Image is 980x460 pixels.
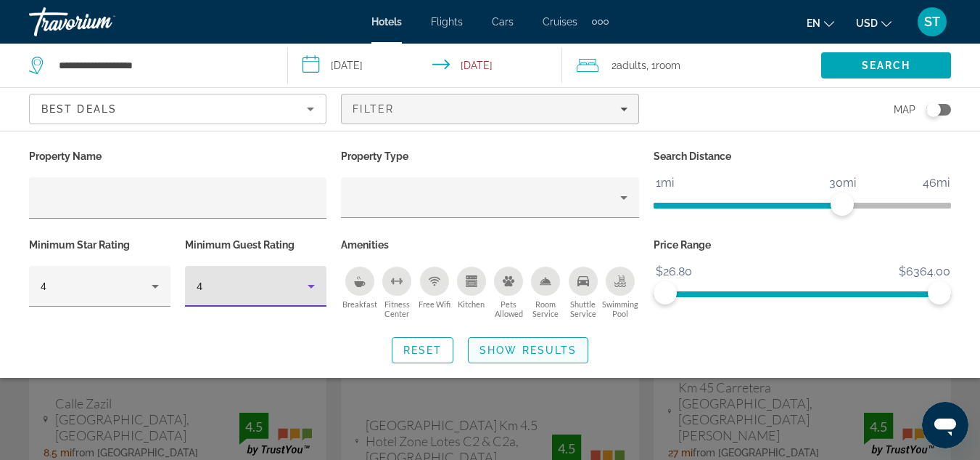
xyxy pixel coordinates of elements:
[654,291,951,294] ngx-slider: ngx-slider
[894,100,915,120] span: Map
[564,299,601,318] span: Shuttle Service
[821,52,951,78] button: Search
[458,299,485,309] span: Kitchen
[922,402,968,448] iframe: Button to launch messaging window
[827,172,858,194] span: 30mi
[592,10,609,33] button: Extra navigation items
[468,337,588,363] button: Show Results
[29,235,170,255] p: Minimum Star Rating
[41,281,46,292] span: 4
[612,55,646,76] span: 2
[29,146,326,166] p: Property Name
[379,266,416,319] button: Fitness Center
[392,337,454,363] button: Reset
[416,266,453,319] button: Free Wifi
[807,17,820,29] span: en
[654,281,677,304] span: ngx-slider
[492,16,514,28] a: Cars
[856,12,892,33] button: Change currency
[646,55,680,76] span: , 1
[928,281,951,304] span: ngx-slider-max
[29,3,174,41] a: Travorium
[564,266,601,319] button: Shuttle Service
[419,299,450,309] span: Free Wifi
[379,299,416,318] span: Fitness Center
[22,146,958,323] div: Hotel Filters
[897,261,952,283] span: $6364.00
[654,235,951,255] p: Price Range
[288,44,561,87] button: Select check in and out date
[197,281,202,292] span: 4
[353,103,394,115] span: Filter
[490,266,527,319] button: Pets Allowed
[913,7,951,37] button: User Menu
[41,100,314,118] mat-select: Sort by
[654,203,951,206] ngx-slider: ngx-slider
[856,17,878,29] span: USD
[807,12,834,33] button: Change language
[341,94,638,124] button: Filters
[341,146,638,166] p: Property Type
[654,146,951,166] p: Search Distance
[57,55,265,76] input: Search hotel destination
[656,60,680,71] span: Room
[617,60,646,71] span: Adults
[924,15,940,29] span: ST
[527,266,564,319] button: Room Service
[601,299,638,318] span: Swimming Pool
[921,172,952,194] span: 46mi
[490,299,527,318] span: Pets Allowed
[431,16,463,28] a: Flights
[185,235,326,255] p: Minimum Guest Rating
[41,103,117,115] span: Best Deals
[562,44,821,87] button: Travelers: 2 adults, 0 children
[371,16,402,28] a: Hotels
[862,60,911,71] span: Search
[915,103,951,116] button: Toggle map
[601,266,638,319] button: Swimming Pool
[341,235,638,255] p: Amenities
[403,344,442,356] span: Reset
[342,299,377,309] span: Breakfast
[479,344,577,356] span: Show Results
[453,266,490,319] button: Kitchen
[831,193,854,216] span: ngx-slider
[654,261,694,283] span: $26.80
[527,299,564,318] span: Room Service
[353,189,627,206] mat-select: Property type
[543,16,577,28] a: Cruises
[654,172,676,194] span: 1mi
[341,266,378,319] button: Breakfast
